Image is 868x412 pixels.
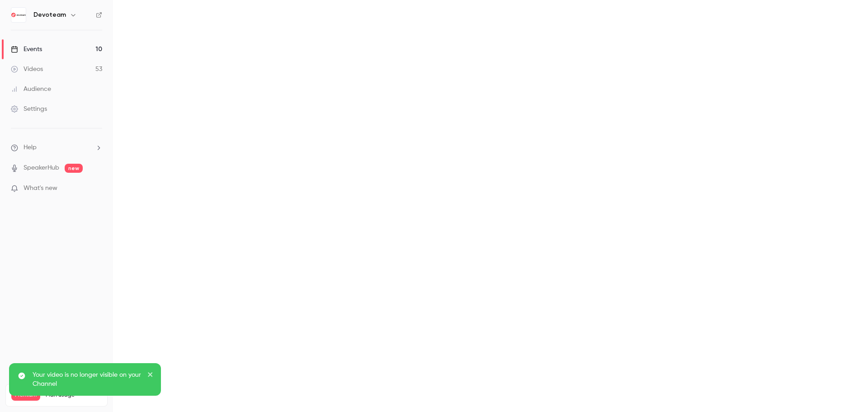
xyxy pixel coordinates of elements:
span: Help [24,143,37,152]
li: help-dropdown-opener [11,143,102,152]
div: Events [11,45,42,54]
div: Audience [11,85,51,94]
div: Videos [11,65,43,74]
button: close [147,370,154,381]
p: Your video is no longer visible on your Channel [33,370,141,388]
img: Devoteam [11,8,26,22]
span: new [65,164,83,173]
span: What's new [24,184,57,193]
h6: Devoteam [33,10,66,19]
iframe: Noticeable Trigger [91,185,102,193]
div: Settings [11,104,47,114]
a: SpeakerHub [24,163,59,173]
